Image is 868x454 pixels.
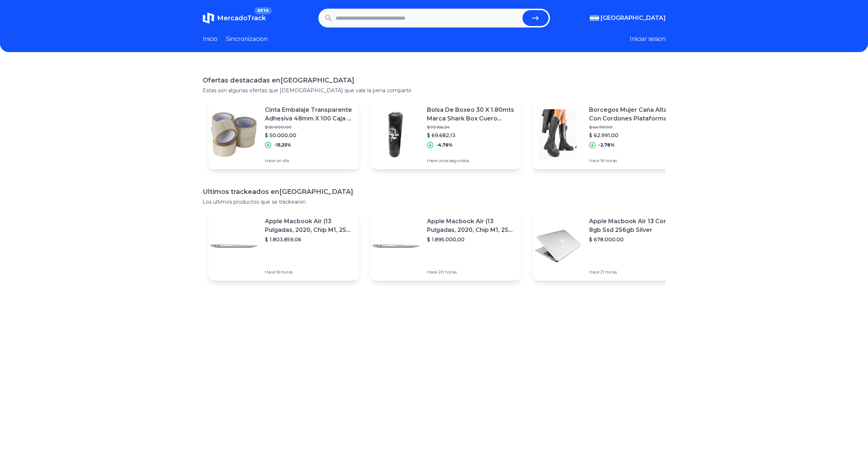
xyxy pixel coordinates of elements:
[371,221,421,271] img: Featured image
[208,221,259,271] img: Featured image
[203,198,666,205] p: Los ultimos productos que se trackearon.
[265,217,353,234] p: Apple Macbook Air (13 Pulgadas, 2020, Chip M1, 256 Gb De Ssd, 8 Gb De Ram) - Plata
[203,12,266,24] a: MercadoTrackBETA
[589,106,677,123] p: Borcegos Mujer Caña Alta Con Cordones Plataforma Altos Botas
[533,100,683,169] a: Featured imageBorcegos Mujer Caña Alta Con Cordones Plataforma Altos Botas$ 64.791,90$ 62.991,00-...
[226,35,268,43] a: Sincronizacion
[630,35,666,43] button: Iniciar sesion
[589,236,677,243] p: $ 678.000,00
[371,100,521,169] a: Featured imageBolsa De Boxeo 30 X 1.80mts Marca Shark Box Cuero Sintético$ 73.166,24$ 69.682,13-4...
[601,14,666,22] span: [GEOGRAPHIC_DATA]
[203,187,666,197] h1: Ultimos trackeados en [GEOGRAPHIC_DATA]
[265,132,353,139] p: $ 50.000,00
[427,269,515,275] p: Hace 20 horas
[265,269,353,275] p: Hace 16 horas
[203,12,214,24] img: MercadoTrack
[265,106,353,123] p: Cinta Embalaje Transparente Adhesiva 48mm X 100 Caja X 20uni
[590,15,599,21] img: Argentina
[589,124,677,130] p: $ 64.791,90
[427,124,515,130] p: $ 73.166,24
[533,109,583,160] img: Featured image
[208,100,359,169] a: Featured imageCinta Embalaje Transparente Adhesiva 48mm X 100 Caja X 20uni$ 59.000,00$ 50.000,00-...
[265,124,353,130] p: $ 59.000,00
[203,35,217,43] a: Inicio
[590,14,666,22] button: [GEOGRAPHIC_DATA]
[427,217,515,234] p: Apple Macbook Air (13 Pulgadas, 2020, Chip M1, 256 Gb De Ssd, 8 Gb De Ram) - Plata
[589,269,677,275] p: Hace 21 horas
[254,7,271,14] span: BETA
[533,221,583,271] img: Featured image
[533,211,683,281] a: Featured imageApple Macbook Air 13 Core I5 8gb Ssd 256gb Silver$ 678.000,00Hace 21 horas
[265,236,353,243] p: $ 1.803.859,06
[589,158,677,164] p: Hace 16 horas
[427,132,515,139] p: $ 69.682,13
[208,109,259,160] img: Featured image
[371,211,521,281] a: Featured imageApple Macbook Air (13 Pulgadas, 2020, Chip M1, 256 Gb De Ssd, 8 Gb De Ram) - Plata$...
[436,142,453,148] p: -4,76%
[217,14,266,22] span: MercadoTrack
[203,75,666,85] h1: Ofertas destacadas en [GEOGRAPHIC_DATA]
[589,217,677,234] p: Apple Macbook Air 13 Core I5 8gb Ssd 256gb Silver
[427,106,515,123] p: Bolsa De Boxeo 30 X 1.80mts Marca Shark Box Cuero Sintético
[427,158,515,164] p: Hace unos segundos
[371,109,421,160] img: Featured image
[265,158,353,164] p: Hace un día
[274,142,291,148] p: -15,25%
[598,142,615,148] p: -2,78%
[427,236,515,243] p: $ 1.895.000,00
[208,211,359,281] a: Featured imageApple Macbook Air (13 Pulgadas, 2020, Chip M1, 256 Gb De Ssd, 8 Gb De Ram) - Plata$...
[589,132,677,139] p: $ 62.991,00
[203,87,666,94] p: Estas son algunas ofertas que [DEMOGRAPHIC_DATA] que vale la pena compartir.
